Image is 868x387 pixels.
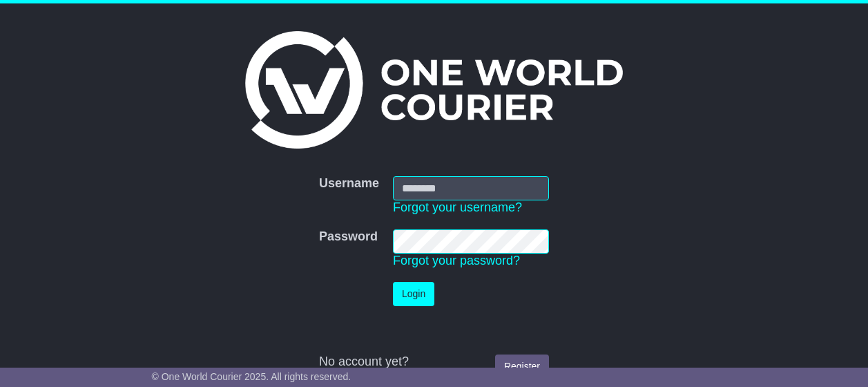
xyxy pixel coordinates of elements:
div: No account yet? [319,355,549,370]
a: Register [495,355,549,379]
a: Forgot your password? [393,254,520,267]
span: © One World Courier 2025. All rights reserved. [152,371,351,382]
img: One World [245,31,622,149]
label: Username [319,176,379,191]
label: Password [319,229,378,245]
button: Login [393,282,434,306]
a: Forgot your username? [393,200,522,214]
